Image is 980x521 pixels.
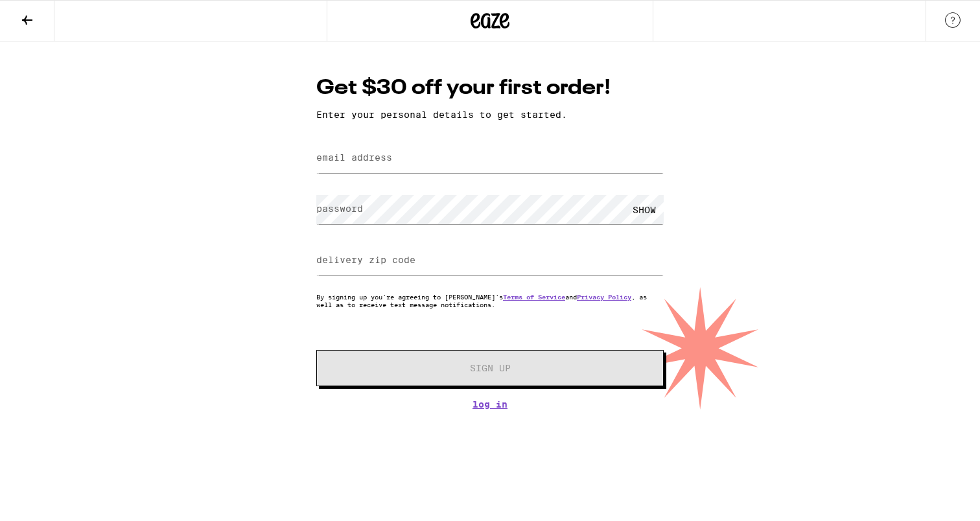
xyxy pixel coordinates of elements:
div: SHOW [625,195,664,224]
h1: Get $30 off your first order! [316,74,664,103]
a: Terms of Service [503,293,565,301]
label: email address [316,152,392,163]
input: delivery zip code [316,246,664,275]
a: Privacy Policy [577,293,631,301]
a: Log In [316,399,664,410]
p: Enter your personal details to get started. [316,110,664,120]
label: password [316,203,363,214]
input: email address [316,144,664,173]
button: Sign Up [316,350,664,386]
label: delivery zip code [316,255,415,265]
p: By signing up you're agreeing to [PERSON_NAME]'s and , as well as to receive text message notific... [316,293,664,308]
span: Sign Up [470,364,511,373]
